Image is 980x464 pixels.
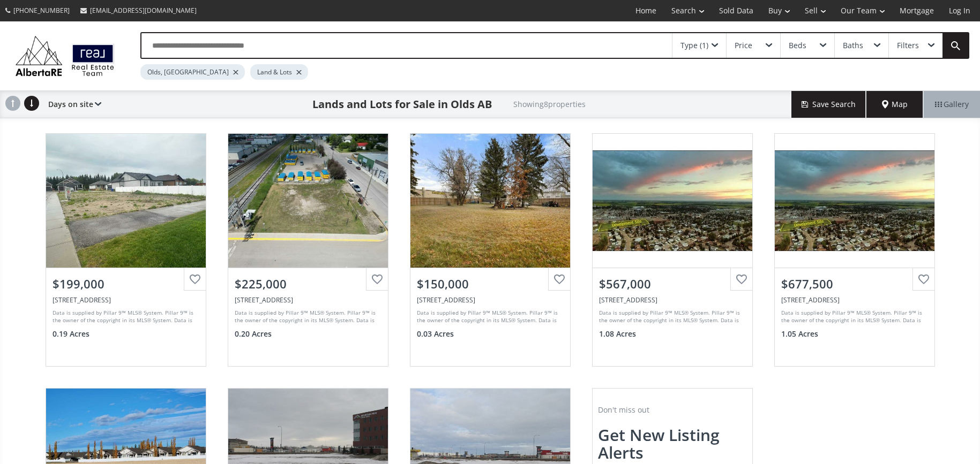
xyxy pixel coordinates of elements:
span: Gallery [935,99,969,110]
div: Type (1) [680,42,708,49]
div: $567,000 [599,276,746,292]
div: Data is supplied by Pillar 9™ MLS® System. Pillar 9™ is the owner of the copyright in its MLS® Sy... [781,309,925,325]
h1: Lands and Lots for Sale in Olds AB [312,97,492,112]
div: Days on site [43,91,101,118]
span: 0.20 Acres [235,329,272,339]
button: Save Search [791,91,866,118]
div: $225,000 [235,276,381,292]
span: Map [882,99,908,110]
div: 4535 51 Avenue, Olds, AB T4H 1J1 [781,295,928,305]
div: Filters [897,42,919,49]
span: [EMAIL_ADDRESS][DOMAIN_NAME] [90,6,197,15]
span: 1.08 Acres [599,329,636,339]
img: Logo [11,33,119,78]
div: 4605 47 Avenue, Olds, AB T4H 1C7 [417,295,564,305]
a: $567,000[STREET_ADDRESS]Data is supplied by Pillar 9™ MLS® System. Pillar 9™ is the owner of the ... [581,123,764,377]
div: Gallery [923,91,980,118]
div: Data is supplied by Pillar 9™ MLS® System. Pillar 9™ is the owner of the copyright in its MLS® Sy... [53,309,197,325]
div: Data is supplied by Pillar 9™ MLS® System. Pillar 9™ is the owner of the copyright in its MLS® Sy... [599,309,743,325]
div: Price [735,42,752,49]
h2: Showing 8 properties [513,100,586,108]
div: Baths [843,42,863,49]
a: [EMAIL_ADDRESS][DOMAIN_NAME] [75,1,202,20]
div: $677,500 [781,276,928,292]
span: 0.19 Acres [53,329,89,339]
a: $677,500[STREET_ADDRESS]Data is supplied by Pillar 9™ MLS® System. Pillar 9™ is the owner of the ... [764,123,946,377]
div: 4950 49 Avenue, Olds, AB T4H 1E4 [235,295,381,305]
div: Map [866,91,923,118]
div: 4555 51 Avenue, Olds, AB T4H 1J1 [599,295,746,305]
div: 38 Viceroy Crescent, Olds, AB T4H 0G2 [53,295,199,305]
div: Data is supplied by Pillar 9™ MLS® System. Pillar 9™ is the owner of the copyright in its MLS® Sy... [417,309,561,325]
span: 1.05 Acres [781,329,818,339]
div: Land & Lots [250,64,308,80]
span: Don't miss out [598,405,649,415]
div: $199,000 [53,276,199,292]
div: Beds [789,42,806,49]
a: $225,000[STREET_ADDRESS]Data is supplied by Pillar 9™ MLS® System. Pillar 9™ is the owner of the ... [217,123,399,377]
a: $199,000[STREET_ADDRESS]Data is supplied by Pillar 9™ MLS® System. Pillar 9™ is the owner of the ... [35,123,217,377]
span: [PHONE_NUMBER] [13,6,70,15]
a: $150,000[STREET_ADDRESS]Data is supplied by Pillar 9™ MLS® System. Pillar 9™ is the owner of the ... [399,123,581,377]
h2: Get new listing alerts [598,426,747,461]
div: $150,000 [417,276,564,292]
div: Data is supplied by Pillar 9™ MLS® System. Pillar 9™ is the owner of the copyright in its MLS® Sy... [235,309,379,325]
div: Olds, [GEOGRAPHIC_DATA] [140,64,245,80]
span: 0.03 Acres [417,329,454,339]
